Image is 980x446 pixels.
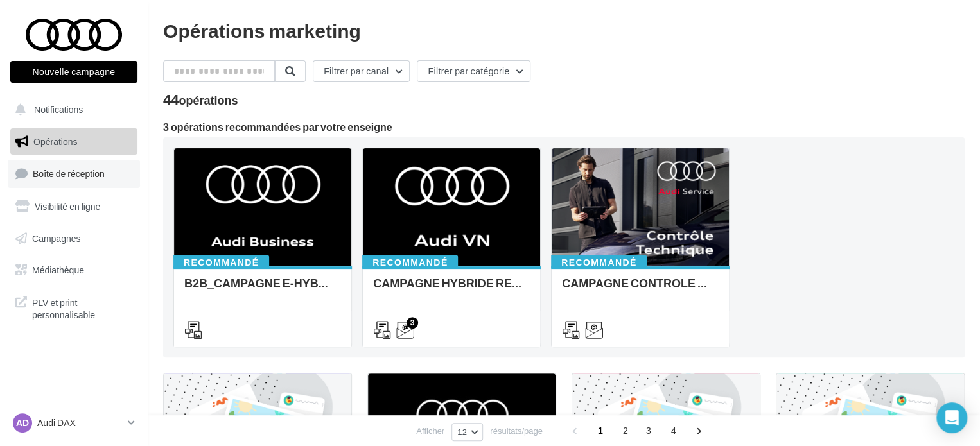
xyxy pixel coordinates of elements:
[32,264,84,275] span: Médiathèque
[562,277,719,302] div: CAMPAGNE CONTROLE TECHNIQUE 25€ OCTOBRE
[551,255,647,270] div: Recommandé
[33,136,77,147] span: Opérations
[163,92,238,107] div: 44
[10,411,137,435] a: AD Audi DAX
[8,160,140,187] a: Boîte de réception
[33,168,105,179] span: Boîte de réception
[10,61,137,83] button: Nouvelle campagne
[490,425,543,437] span: résultats/page
[8,128,140,155] a: Opérations
[451,423,483,441] button: 12
[32,232,81,243] span: Campagnes
[35,201,100,212] span: Visibilité en ligne
[313,60,410,82] button: Filtrer par canal
[32,294,132,322] span: PLV et print personnalisable
[638,420,659,441] span: 3
[34,104,83,115] span: Notifications
[457,427,467,437] span: 12
[179,94,238,106] div: opérations
[590,420,611,441] span: 1
[8,289,140,327] a: PLV et print personnalisable
[184,277,341,302] div: B2B_CAMPAGNE E-HYBRID OCTOBRE
[8,96,135,123] button: Notifications
[37,416,123,429] p: Audi DAX
[163,21,965,40] div: Opérations marketing
[362,255,458,270] div: Recommandé
[417,60,530,82] button: Filtrer par catégorie
[615,420,636,441] span: 2
[8,225,140,252] a: Campagnes
[8,257,140,284] a: Médiathèque
[416,425,444,437] span: Afficher
[373,277,530,302] div: CAMPAGNE HYBRIDE RECHARGEABLE
[173,255,269,270] div: Recommandé
[936,402,967,433] div: Open Intercom Messenger
[407,317,418,329] div: 3
[16,416,29,429] span: AD
[8,193,140,220] a: Visibilité en ligne
[663,420,684,441] span: 4
[163,122,965,132] div: 3 opérations recommandées par votre enseigne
